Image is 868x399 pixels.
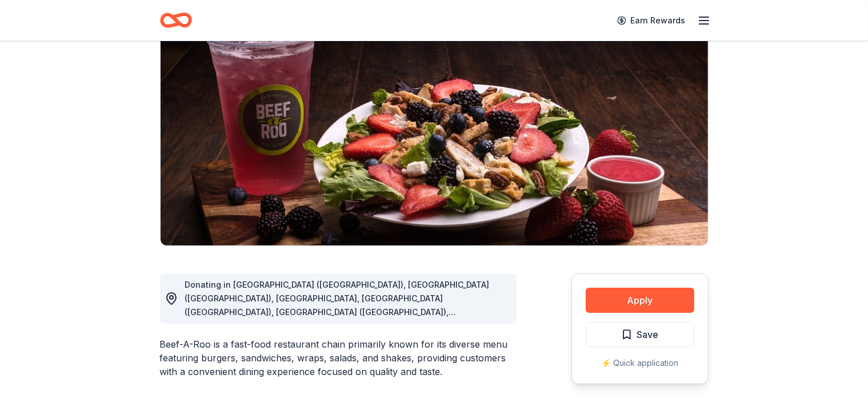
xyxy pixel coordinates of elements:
div: Beef-A-Roo is a fast-food restaurant chain primarily known for its diverse menu featuring burgers... [160,337,517,378]
div: ⚡️ Quick application [586,356,694,370]
a: Home [160,7,192,34]
img: Image for Beef-A-Roo [161,27,708,245]
button: Save [586,322,694,347]
span: Donating in [GEOGRAPHIC_DATA] ([GEOGRAPHIC_DATA]), [GEOGRAPHIC_DATA] ([GEOGRAPHIC_DATA]), [GEOGRA... [185,280,490,344]
span: Save [637,327,659,342]
a: Earn Rewards [610,10,693,31]
button: Apply [586,288,694,313]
